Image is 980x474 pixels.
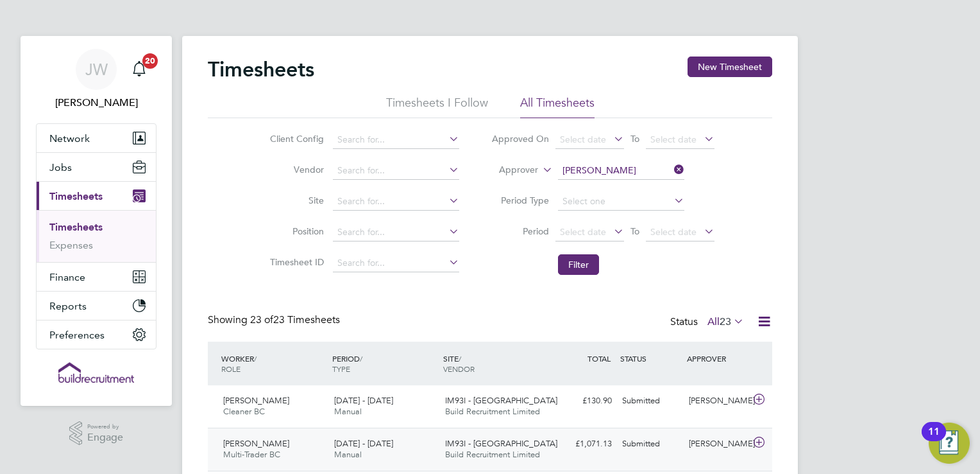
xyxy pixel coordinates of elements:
[37,182,156,210] button: Timesheets
[491,195,549,206] label: Period Type
[36,95,156,110] span: Josh Wakefield
[49,239,93,251] a: Expenses
[266,133,324,145] label: Client Config
[440,347,551,380] div: SITE
[37,124,156,152] button: Network
[627,223,643,240] span: To
[87,432,123,443] span: Engage
[491,133,549,145] label: Approved On
[223,449,280,460] span: Multi-Trader BC
[254,353,257,364] span: /
[49,300,87,312] span: Reports
[617,347,684,370] div: STATUS
[445,449,540,460] span: Build Recruitment Limited
[491,225,549,237] label: Period
[333,162,459,180] input: Search for...
[333,131,459,149] input: Search for...
[49,190,103,202] span: Timesheets
[684,391,750,412] div: [PERSON_NAME]
[334,406,362,417] span: Manual
[720,315,731,328] span: 23
[37,292,156,320] button: Reports
[445,438,557,449] span: IM93I - [GEOGRAPHIC_DATA]
[266,256,324,268] label: Timesheet ID
[928,432,940,448] div: 11
[650,226,697,238] span: Select date
[684,347,750,370] div: APPROVER
[37,320,156,349] button: Preferences
[688,57,772,77] button: New Timesheet
[459,353,461,364] span: /
[208,57,314,82] h2: Timesheets
[332,364,350,374] span: TYPE
[223,438,289,449] span: [PERSON_NAME]
[684,434,750,455] div: [PERSON_NAME]
[223,406,265,417] span: Cleaner BC
[587,353,611,364] span: TOTAL
[266,164,324,175] label: Vendor
[218,347,329,380] div: WORKER
[221,364,241,374] span: ROLE
[49,221,103,233] a: Timesheets
[445,395,557,406] span: IM93I - [GEOGRAPHIC_DATA]
[334,449,362,460] span: Manual
[627,130,643,147] span: To
[85,61,108,78] span: JW
[37,153,156,181] button: Jobs
[49,132,90,145] span: Network
[250,313,340,326] span: 23 Timesheets
[250,313,273,326] span: 23 of
[208,313,342,327] div: Showing
[333,224,459,241] input: Search for...
[37,210,156,262] div: Timesheets
[87,421,123,432] span: Powered by
[360,353,362,364] span: /
[266,195,324,206] label: Site
[333,193,459,211] input: Search for...
[443,364,475,374] span: VENDOR
[929,423,970,464] button: Open Resource Center, 11 new notifications
[36,49,156,110] a: JW[PERSON_NAME]
[558,162,684,180] input: Search for...
[49,329,105,341] span: Preferences
[49,161,72,173] span: Jobs
[617,434,684,455] div: Submitted
[334,438,393,449] span: [DATE] - [DATE]
[49,271,85,283] span: Finance
[670,313,747,331] div: Status
[550,434,617,455] div: £1,071.13
[558,193,684,211] input: Select one
[266,225,324,237] label: Position
[386,95,488,118] li: Timesheets I Follow
[21,36,172,406] nav: Main navigation
[650,134,697,145] span: Select date
[58,362,134,383] img: buildrec-logo-retina.png
[69,421,124,446] a: Powered byEngage
[560,134,606,145] span: Select date
[329,347,440,380] div: PERIOD
[334,395,393,406] span: [DATE] - [DATE]
[560,226,606,238] span: Select date
[445,406,540,417] span: Build Recruitment Limited
[223,395,289,406] span: [PERSON_NAME]
[37,263,156,291] button: Finance
[520,95,595,118] li: All Timesheets
[36,362,156,383] a: Go to home page
[707,315,744,328] label: All
[558,254,599,275] button: Filter
[480,164,538,177] label: Approver
[550,391,617,412] div: £130.90
[333,254,459,272] input: Search for...
[142,53,158,69] span: 20
[126,49,152,90] a: 20
[617,391,684,412] div: Submitted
